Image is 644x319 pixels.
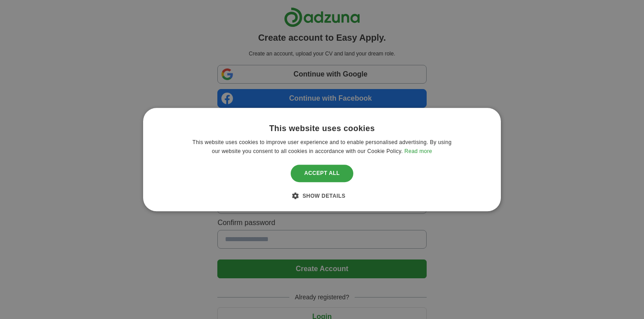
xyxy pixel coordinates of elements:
[299,191,346,200] div: Show details
[302,193,345,199] span: Show details
[291,165,353,182] div: Accept all
[404,148,432,154] a: Read more, opens a new window
[269,123,375,134] div: This website uses cookies
[143,108,501,211] div: Cookie consent dialog
[192,139,451,154] span: This website uses cookies to improve user experience and to enable personalised advertising. By u...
